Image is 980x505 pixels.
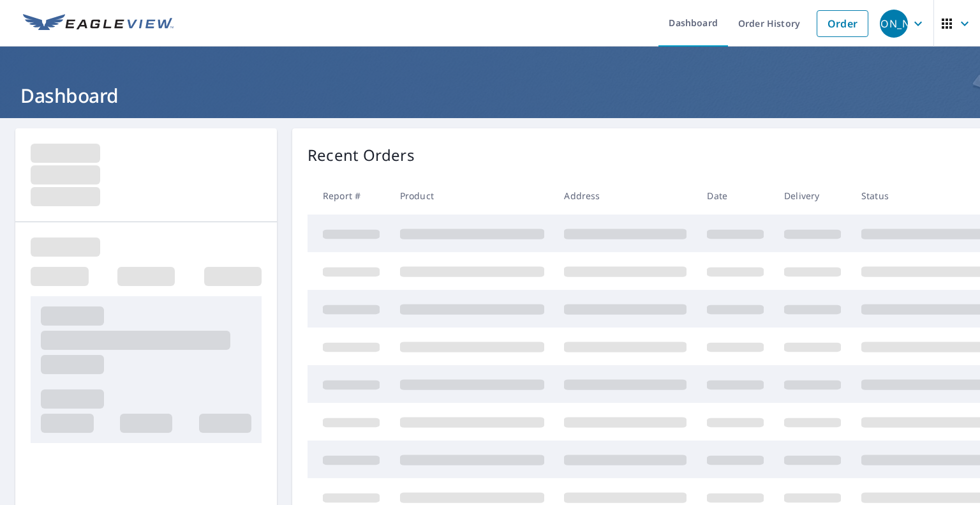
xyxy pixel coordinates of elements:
div: [PERSON_NAME] [880,10,908,38]
th: Delivery [774,177,851,215]
img: EV Logo [23,14,174,33]
th: Date [697,177,774,215]
th: Product [390,177,554,215]
th: Report # [308,177,390,215]
p: Recent Orders [308,144,415,167]
a: Order [817,10,868,37]
th: Address [554,177,697,215]
h1: Dashboard [15,82,965,109]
